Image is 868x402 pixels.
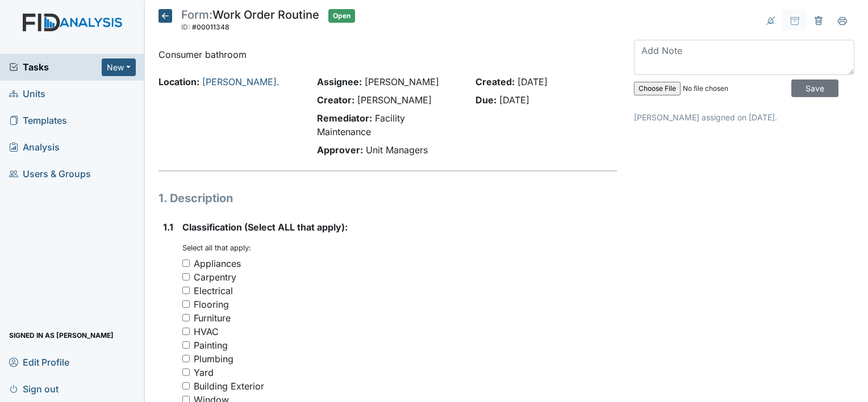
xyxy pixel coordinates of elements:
strong: Due: [475,94,496,106]
input: Furniture [182,314,190,321]
input: Appliances [182,259,190,267]
span: [PERSON_NAME] [365,76,439,87]
strong: Remediator: [317,112,372,124]
input: Building Exterior [182,382,190,390]
div: Work Order Routine [181,9,319,34]
span: Units [9,85,45,103]
span: ID: [181,23,190,31]
span: #00011348 [192,23,229,31]
button: New [102,58,136,76]
input: Save [791,79,838,97]
p: [PERSON_NAME] assigned on [DATE]. [634,111,854,123]
input: HVAC [182,328,190,335]
div: Appliances [194,257,241,270]
input: Carpentry [182,273,190,280]
div: Electrical [194,284,233,298]
strong: Location: [158,76,199,87]
span: Edit Profile [9,353,69,371]
label: 1.1 [163,220,173,234]
input: Painting [182,341,190,349]
a: Tasks [9,60,102,74]
strong: Created: [475,76,515,87]
span: Analysis [9,139,60,156]
span: Classification (Select ALL that apply): [182,221,348,233]
span: Templates [9,112,67,129]
input: Flooring [182,300,190,308]
p: Consumer bathroom [158,48,617,61]
div: Flooring [194,298,229,311]
div: Carpentry [194,270,236,284]
a: [PERSON_NAME]. [202,76,279,87]
input: Yard [182,368,190,376]
div: HVAC [194,325,219,338]
strong: Creator: [317,94,354,106]
div: Plumbing [194,352,233,366]
span: Signed in as [PERSON_NAME] [9,326,114,344]
div: Building Exterior [194,379,264,393]
input: Plumbing [182,355,190,362]
span: Open [328,9,355,23]
small: Select all that apply: [182,244,251,252]
span: Form: [181,8,212,22]
strong: Assignee: [317,76,362,87]
div: Yard [194,366,214,379]
span: Users & Groups [9,165,91,183]
input: Electrical [182,287,190,294]
span: Sign out [9,380,59,397]
h1: 1. Description [158,190,617,207]
span: Unit Managers [366,144,428,156]
span: [DATE] [499,94,529,106]
div: Furniture [194,311,231,325]
span: [DATE] [518,76,548,87]
strong: Approver: [317,144,363,156]
span: [PERSON_NAME] [357,94,432,106]
div: Painting [194,338,228,352]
